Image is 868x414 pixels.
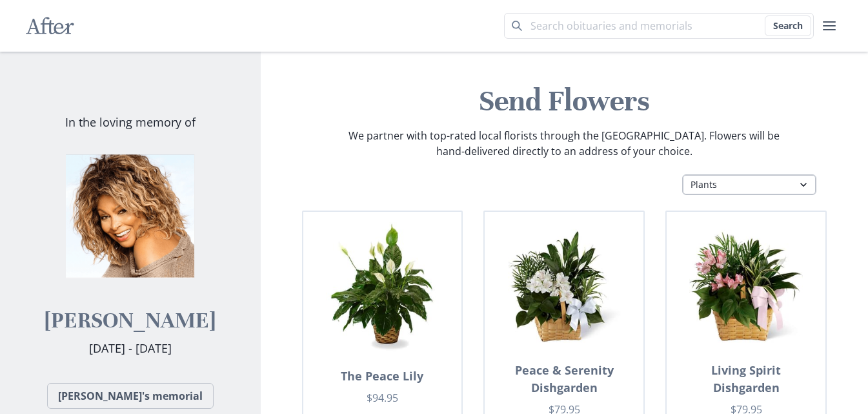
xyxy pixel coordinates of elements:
[65,114,196,131] p: In the loving memory of
[45,307,216,335] h2: [PERSON_NAME]
[89,340,172,356] span: [DATE] - [DATE]
[47,383,214,409] a: [PERSON_NAME]'s memorial
[682,174,816,195] select: Category filter
[816,13,842,39] button: user menu
[66,152,195,281] img: Tina
[271,83,858,120] h1: Send Flowers
[765,16,811,36] button: Search
[347,128,781,159] p: We partner with top-rated local florists through the [GEOGRAPHIC_DATA]. Flowers will be hand-deli...
[504,13,814,39] input: Search term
